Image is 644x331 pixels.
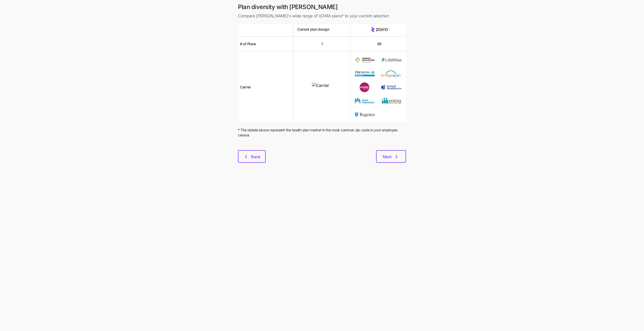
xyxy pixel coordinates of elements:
[240,41,256,46] span: # of Plans
[377,41,381,46] span: 65
[238,128,406,138] span: * The details above represent the health plan market in the most common zip-code in your employee...
[376,150,406,163] button: Next
[238,3,406,11] h1: Plan diversity with [PERSON_NAME]
[238,13,406,19] span: Compare [PERSON_NAME]'s wide range of ICHRA plans* to your current selection
[381,96,401,106] img: Carrier
[355,55,375,65] img: Carrier
[355,96,375,106] img: Carrier
[381,82,401,92] img: Carrier
[355,69,375,78] img: Carrier
[381,55,401,65] img: Carrier
[381,69,401,78] img: Carrier
[240,85,251,90] span: Carrier
[238,150,266,163] button: Back
[355,110,375,119] img: Carrier
[355,82,375,92] img: Carrier
[321,41,323,46] span: 1
[383,154,391,160] span: Next
[297,27,329,32] span: Current plan design
[251,154,261,160] span: Back
[312,82,332,92] img: Carrier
